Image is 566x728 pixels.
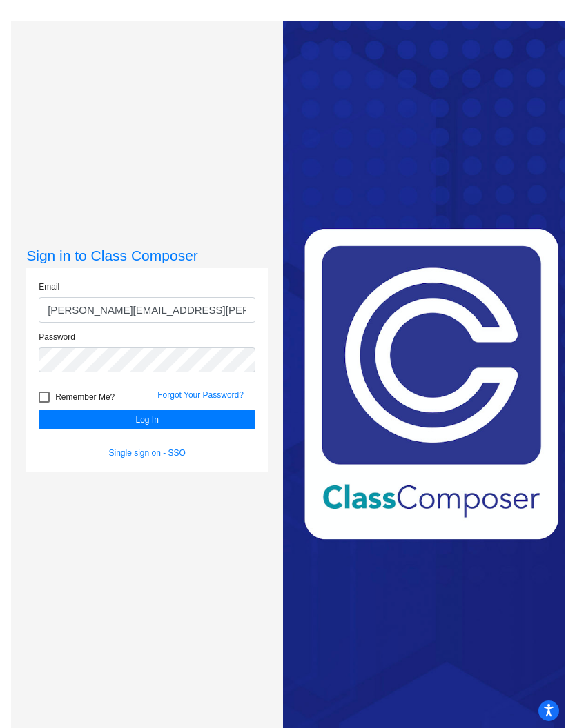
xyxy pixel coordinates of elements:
label: Email [39,281,59,293]
button: Log In [39,410,255,429]
label: Password [39,331,75,343]
h3: Sign in to Class Composer [26,247,268,264]
span: Remember Me? [55,389,115,405]
a: Single sign on - SSO [109,448,186,458]
a: Forgot Your Password? [157,390,244,400]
